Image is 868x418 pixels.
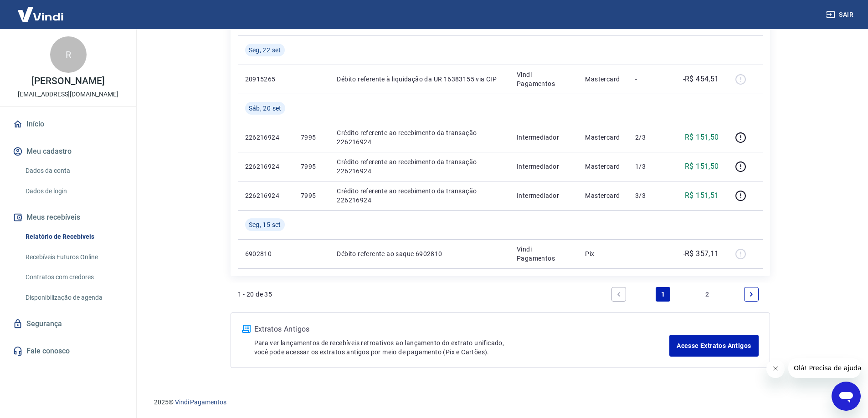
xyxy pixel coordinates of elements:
p: Intermediador [517,191,570,200]
p: 20915265 [245,75,286,84]
button: Sair [824,6,857,23]
p: Mastercard [585,191,621,200]
p: Débito referente ao saque 6902810 [337,249,502,258]
p: [EMAIL_ADDRESS][DOMAIN_NAME] [18,90,118,99]
p: Vindi Pagamentos [517,70,570,88]
a: Início [11,114,125,134]
p: Crédito referente ao recebimento da transação 226216924 [337,157,502,176]
p: Débito referente à liquidação da UR 16383155 via CIP [337,75,502,84]
p: 226216924 [245,133,286,142]
a: Dados de login [22,182,125,201]
p: R$ 151,51 [685,190,719,201]
p: Mastercard [585,133,621,142]
p: - [635,249,662,258]
p: Mastercard [585,75,621,84]
p: Extratos Antigos [254,324,670,335]
p: -R$ 454,51 [683,74,719,85]
p: [PERSON_NAME] [31,76,104,86]
p: 2/3 [635,133,662,142]
p: Intermediador [517,133,570,142]
a: Disponibilização de agenda [22,288,125,307]
a: Relatório de Recebíveis [22,227,125,246]
a: Previous page [611,287,626,302]
p: Vindi Pagamentos [517,245,570,263]
p: 1 - 20 de 35 [238,290,272,299]
a: Fale conosco [11,341,125,361]
p: 3/3 [635,191,662,200]
p: R$ 151,50 [685,161,719,172]
a: Next page [744,287,759,302]
p: Mastercard [585,162,621,171]
a: Page 1 is your current page [656,287,670,302]
a: Vindi Pagamentos [175,398,226,406]
p: 226216924 [245,162,286,171]
p: 7995 [301,162,322,171]
p: Para ver lançamentos de recebíveis retroativos ao lançamento do extrato unificado, você pode aces... [254,338,670,357]
img: ícone [242,325,251,333]
a: Recebíveis Futuros Online [22,248,125,267]
p: 6902810 [245,249,286,258]
p: - [635,75,662,84]
p: 7995 [301,133,322,142]
p: Pix [585,249,621,258]
span: Seg, 15 set [249,220,281,229]
span: Olá! Precisa de ajuda? [5,6,77,14]
button: Meus recebíveis [11,207,125,227]
span: Sáb, 20 set [249,104,282,113]
img: Vindi [11,0,70,28]
button: Meu cadastro [11,141,125,161]
span: Seg, 22 set [249,45,281,55]
ul: Pagination [608,283,763,305]
p: 226216924 [245,191,286,200]
iframe: Mensagem da empresa [788,358,861,378]
p: 1/3 [635,162,662,171]
p: 2025 © [154,398,846,407]
iframe: Botão para abrir a janela de mensagens [832,382,861,411]
p: Intermediador [517,162,570,171]
a: Page 2 [700,287,714,302]
a: Contratos com credores [22,268,125,287]
p: Crédito referente ao recebimento da transação 226216924 [337,128,502,146]
iframe: Fechar mensagem [766,360,785,378]
a: Acesse Extratos Antigos [669,335,758,357]
p: R$ 151,50 [685,132,719,143]
p: 7995 [301,191,322,200]
p: -R$ 357,11 [683,248,719,259]
p: Crédito referente ao recebimento da transação 226216924 [337,186,502,205]
div: R [50,36,87,73]
a: Segurança [11,314,125,334]
a: Dados da conta [22,161,125,180]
